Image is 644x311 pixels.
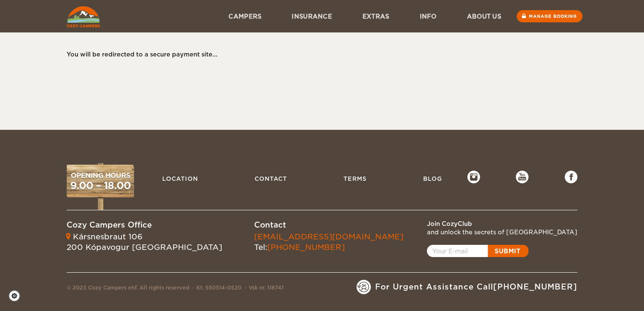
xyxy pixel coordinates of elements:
a: [PHONE_NUMBER] [493,282,577,291]
div: Tel: [254,231,403,253]
div: Cozy Campers Office [67,220,222,231]
a: Contact [250,171,291,187]
a: [EMAIL_ADDRESS][DOMAIN_NAME] [254,232,403,241]
a: Location [158,171,202,187]
a: Cookie settings [8,290,26,302]
div: and unlock the secrets of [GEOGRAPHIC_DATA] [427,228,577,236]
div: Kársnesbraut 106 200 Kópavogur [GEOGRAPHIC_DATA] [67,231,222,253]
div: Join CozyClub [427,220,577,228]
div: You will be redirected to a secure payment site... [67,50,569,59]
div: © 2023 Cozy Campers ehf. All rights reserved Kt. 550514-0520 Vsk nr. 118741 [67,284,284,294]
a: Terms [339,171,371,187]
a: Blog [419,171,446,187]
img: Cozy Campers [67,6,100,27]
span: For Urgent Assistance Call [375,282,577,292]
a: Open popup [427,245,529,257]
a: Manage booking [517,10,582,22]
div: Contact [254,220,403,231]
a: [PHONE_NUMBER] [267,243,345,252]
